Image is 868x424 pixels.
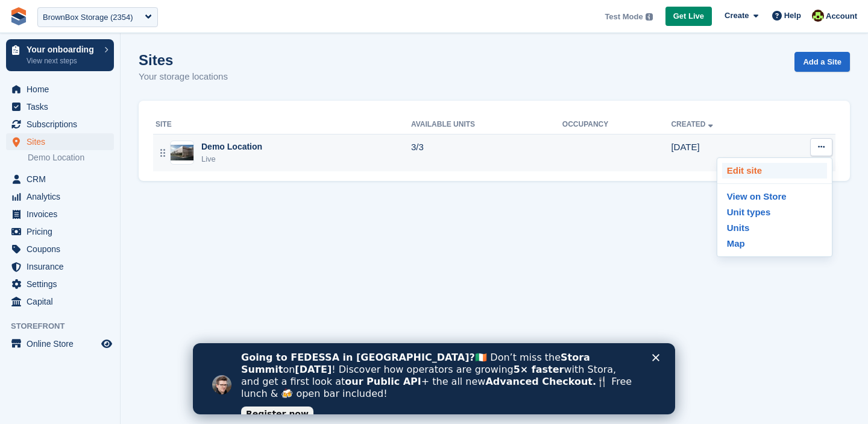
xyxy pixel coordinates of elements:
div: Close [459,11,471,18]
span: Settings [27,276,99,293]
img: icon-info-grey-7440780725fd019a000dd9b08b2336e03edf1995a4989e88bcd33f0948082b44.svg [646,13,653,21]
span: Create [725,10,749,22]
a: menu [6,188,114,205]
span: Pricing [27,223,99,240]
span: Capital [27,293,99,310]
a: Add a Site [794,52,850,72]
span: Get Live [673,10,704,22]
a: Edit site [722,163,827,179]
span: Tasks [27,98,99,115]
span: Subscriptions [27,116,99,133]
iframe: Intercom live chat banner [193,343,675,414]
span: Sites [27,133,99,150]
th: Available Units [411,115,562,134]
span: Online Store [27,335,99,352]
th: Site [153,115,411,134]
a: Map [722,236,827,252]
p: View next steps [27,55,98,66]
a: menu [6,335,114,352]
a: menu [6,98,114,115]
p: Your onboarding [27,45,98,54]
img: stora-icon-8386f47178a22dfd0bd8f6a31ec36ba5ce8667c1dd55bd0f319d3a0aa187defe.svg [10,7,28,25]
a: menu [6,81,114,98]
div: Demo Location [201,141,262,153]
a: menu [6,171,114,188]
a: menu [6,133,114,150]
a: menu [6,116,114,133]
a: Register now [48,63,121,78]
td: [DATE] [671,134,775,171]
a: menu [6,223,114,240]
a: Units [722,220,827,236]
span: Coupons [27,241,99,258]
div: BrownBox Storage (2354) [43,11,133,24]
span: Storefront [11,320,120,332]
a: menu [6,206,114,223]
img: Image of Demo Location site [171,145,193,160]
a: Preview store [99,337,114,351]
a: Your onboarding View next steps [6,39,114,71]
a: menu [6,293,114,310]
span: Analytics [27,188,99,205]
a: Demo Location [28,152,114,163]
p: Your storage locations [139,70,228,84]
span: Help [784,10,801,22]
span: Invoices [27,206,99,223]
a: Get Live [665,7,712,27]
img: Catherine Coffey [812,10,824,22]
a: Unit types [722,204,827,220]
h1: Sites [139,52,228,68]
span: Home [27,81,99,98]
div: Live [201,153,262,165]
a: Created [671,120,715,128]
td: 3/3 [411,134,562,171]
a: menu [6,241,114,258]
span: Account [826,10,857,22]
span: Test Mode [605,11,643,23]
span: CRM [27,171,99,188]
th: Occupancy [562,115,671,134]
a: View on Store [722,189,827,204]
a: menu [6,276,114,293]
a: menu [6,258,114,275]
span: Insurance [27,258,99,275]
